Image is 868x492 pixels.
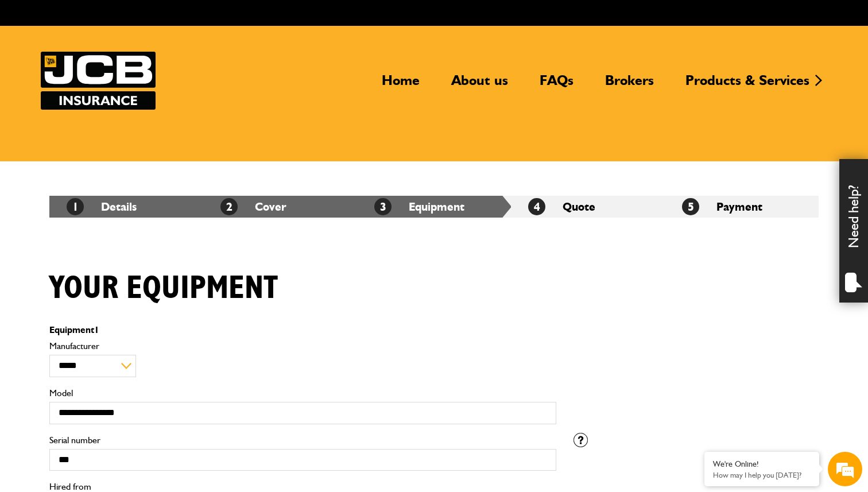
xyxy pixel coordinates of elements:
li: Payment [665,196,819,218]
p: How may I help you today? [713,471,811,479]
label: Serial number [49,436,556,445]
h1: Your equipment [49,269,278,308]
li: Equipment [357,196,511,218]
img: JCB Insurance Services logo [41,52,156,110]
a: FAQs [531,72,582,98]
label: Hired from [49,482,556,491]
span: 3 [374,198,392,215]
a: 1Details [67,200,137,214]
p: Equipment [49,326,556,335]
span: 2 [220,198,238,215]
span: 4 [528,198,545,215]
label: Model [49,389,556,398]
span: 1 [67,198,84,215]
span: 5 [682,198,699,215]
a: JCB Insurance Services [41,52,156,110]
a: Products & Services [677,72,818,98]
a: About us [443,72,517,98]
li: Quote [511,196,665,218]
a: Home [373,72,428,98]
div: We're Online! [713,459,811,469]
span: 1 [94,324,99,335]
label: Manufacturer [49,342,556,351]
a: 2Cover [220,200,286,214]
div: Need help? [839,159,868,303]
a: Brokers [596,72,662,98]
